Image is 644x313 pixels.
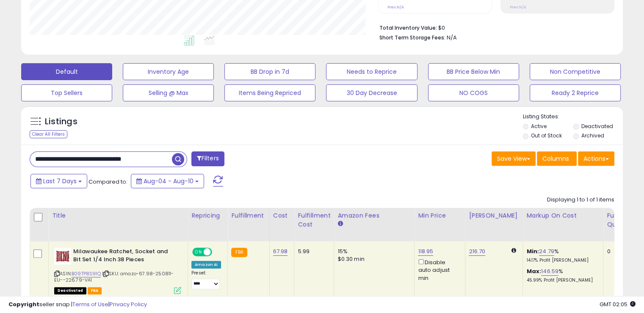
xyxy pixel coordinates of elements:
[191,270,221,289] div: Preset:
[428,63,519,80] button: BB Price Below Min
[43,177,77,185] span: Last 7 Days
[45,116,77,128] h5: Listings
[211,249,224,256] span: OFF
[526,277,597,283] p: 45.99% Profit [PERSON_NAME]
[337,255,408,263] div: $0.30 min
[191,261,221,268] div: Amazon AI
[492,151,536,166] button: Save View
[600,300,636,308] span: 2025-08-18 02:05 GMT
[418,257,459,282] div: Disable auto adjust min
[30,174,87,188] button: Last 7 Days
[21,63,112,80] button: Default
[526,268,597,283] div: %
[387,5,404,10] small: Prev: N/A
[607,211,636,229] div: Fulfillable Quantity
[326,63,417,80] button: Needs to Reprice
[547,196,614,204] div: Displaying 1 to 1 of 1 items
[72,270,101,277] a: B09TP8S91Q
[526,247,539,255] b: Min:
[8,300,39,308] strong: Copyright
[523,208,603,241] th: The percentage added to the cost of goods (COGS) that forms the calculator for Min & Max prices.
[224,84,315,101] button: Items Being Repriced
[337,220,343,228] small: Amazon Fees.
[447,34,457,42] span: N/A
[224,63,315,80] button: BB Drop in 7d
[531,123,547,130] label: Active
[144,177,193,185] span: Aug-04 - Aug-10
[123,63,214,80] button: Inventory Age
[326,84,417,101] button: 30 Day Decrease
[337,211,411,220] div: Amazon Fees
[273,211,291,220] div: Cost
[526,248,597,263] div: %
[73,248,176,265] b: Milawaukee Ratchet, Socket and Bit Set 1/4 Inch 38 Pieces
[54,287,86,294] span: All listings that are unavailable for purchase on Amazon for any reason other than out-of-stock
[54,270,174,283] span: | SKU: amazo-67.98-250811-EU--226.79-VA1
[541,267,558,276] a: 146.59
[418,211,462,220] div: Min Price
[526,267,541,275] b: Max:
[539,247,554,256] a: 24.79
[542,154,569,163] span: Columns
[531,132,562,139] label: Out of Stock
[72,300,108,308] a: Terms of Use
[526,257,597,263] p: 14.17% Profit [PERSON_NAME]
[607,248,633,255] div: 0
[537,151,577,166] button: Columns
[469,211,519,220] div: [PERSON_NAME]
[428,84,519,101] button: NO COGS
[337,248,408,255] div: 15%
[131,174,204,188] button: Aug-04 - Aug-10
[581,132,604,139] label: Archived
[418,247,433,256] a: 118.95
[30,130,67,138] div: Clear All Filters
[379,24,437,31] b: Total Inventory Value:
[578,151,614,166] button: Actions
[54,248,71,265] img: 51A2TPUBEuL._SL40_.jpg
[273,247,288,256] a: 67.98
[298,248,327,255] div: 5.99
[523,113,623,121] p: Listing States:
[54,248,181,293] div: ASIN:
[530,63,621,80] button: Non Competitive
[191,151,224,166] button: Filters
[298,211,330,229] div: Fulfillment Cost
[469,247,485,256] a: 216.70
[379,34,445,41] b: Short Term Storage Fees:
[52,211,184,220] div: Title
[123,84,214,101] button: Selling @ Max
[231,248,247,257] small: FBA
[193,249,204,256] span: ON
[8,301,147,309] div: seller snap | |
[530,84,621,101] button: Ready 2 Reprice
[110,300,147,308] a: Privacy Policy
[526,211,600,220] div: Markup on Cost
[379,22,608,32] li: $0
[191,211,224,220] div: Repricing
[581,123,613,130] label: Deactivated
[510,5,526,10] small: Prev: N/A
[21,84,112,101] button: Top Sellers
[231,211,265,220] div: Fulfillment
[88,178,127,186] span: Compared to:
[88,287,102,294] span: FBA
